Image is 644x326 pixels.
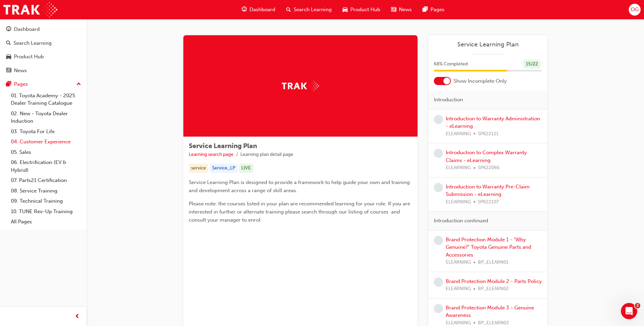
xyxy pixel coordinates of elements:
div: News [14,67,27,75]
span: guage-icon [242,5,247,14]
span: learningRecordVerb_NONE-icon [434,115,443,124]
div: service [189,164,208,173]
a: 09. Technical Training [8,196,84,206]
span: guage-icon [6,26,11,33]
a: Introduction to Warranty Administration - eLearning [446,116,540,129]
span: up-icon [76,80,81,89]
a: 07. Parts21 Certification [8,175,84,186]
a: 10. TUNE Rev-Up Training [8,206,84,217]
button: Pages [3,78,84,90]
span: BP_ELEARN02 [478,285,509,293]
a: pages-iconPages [417,3,450,17]
span: car-icon [343,5,348,14]
span: news-icon [6,68,11,74]
span: OG [631,6,639,14]
a: 02. New - Toyota Dealer Induction [8,108,84,126]
a: Search Learning [3,37,84,49]
a: All Pages [8,217,84,227]
span: Introduction [434,96,463,104]
span: Search Learning [294,6,332,14]
span: Product Hub [350,6,380,14]
div: Pages [14,80,28,88]
span: car-icon [6,54,11,60]
a: Brand Protection Module 1 - "Why Genuine?" Toyota Genuine Parts and Accessories [446,237,531,258]
span: pages-icon [6,81,11,87]
button: DashboardSearch LearningProduct HubNews [3,22,84,78]
img: Trak [3,2,57,17]
a: Learning search page [189,151,234,157]
a: News [3,64,84,77]
span: ELEARNING [446,130,471,138]
span: ELEARNING [446,164,471,172]
span: News [399,6,412,14]
div: Dashboard [14,25,40,33]
span: ELEARNING [446,285,471,293]
div: Search Learning [14,39,52,47]
a: Introduction to Warranty Pre-Claim Submission - eLearning [446,184,530,198]
a: Product Hub [3,50,84,63]
a: Brand Protection Module 3 - Genuine Awareness [446,305,534,319]
a: Brand Protection Module 2 - Parts Policy [446,278,542,284]
span: ELEARNING [446,198,471,206]
span: Pages [430,6,444,14]
a: 08. Service Training [8,186,84,196]
span: SPK22121 [478,130,499,138]
span: search-icon [286,5,291,14]
span: BP_ELEARN01 [478,259,509,266]
a: 04. Customer Experience [8,137,84,147]
span: pages-icon [423,5,428,14]
span: Show Incomplete Only [454,77,507,85]
a: 06. Electrification (EV & Hybrid) [8,157,84,175]
iframe: Intercom live chat [621,303,637,319]
a: 05. Sales [8,147,84,158]
a: news-iconNews [386,3,417,17]
div: Product Hub [14,53,44,61]
a: search-iconSearch Learning [281,3,337,17]
a: 03. Toyota For Life [8,126,84,137]
span: learningRecordVerb_NONE-icon [434,149,443,158]
span: Service Learning Plan is designed to provide a framework to help guide your own and training and ... [189,179,411,193]
a: car-iconProduct Hub [337,3,386,17]
button: OG [629,4,641,16]
span: Please note: the courses listed in your plan are recommended learning for your role. If you are i... [189,201,411,223]
span: learningRecordVerb_NONE-icon [434,236,443,245]
span: SPK22107 [478,198,499,206]
img: Trak [282,81,319,91]
span: Dashboard [250,6,275,14]
span: learningRecordVerb_NONE-icon [434,304,443,313]
div: LIVE [239,164,253,173]
span: ELEARNING [446,259,471,266]
a: Service Learning Plan [434,41,542,48]
a: 01. Toyota Academy - 2025 Dealer Training Catalogue [8,90,84,108]
span: Service Learning Plan [189,142,257,150]
span: learningRecordVerb_NONE-icon [434,183,443,192]
a: Dashboard [3,23,84,36]
span: 2 [635,303,640,308]
div: Service_LP [210,164,238,173]
span: search-icon [6,40,11,46]
span: 68 % Completed [434,60,468,68]
li: Learning plan detail page [240,151,293,159]
span: learningRecordVerb_NONE-icon [434,278,443,287]
span: SPK22066 [478,164,499,172]
a: Introduction to Complex Warranty Claims - eLearning [446,149,527,163]
a: guage-iconDashboard [236,3,281,17]
span: Introduction continued [434,217,488,225]
span: prev-icon [75,312,80,321]
span: news-icon [391,5,396,14]
div: 15 / 22 [523,60,540,69]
